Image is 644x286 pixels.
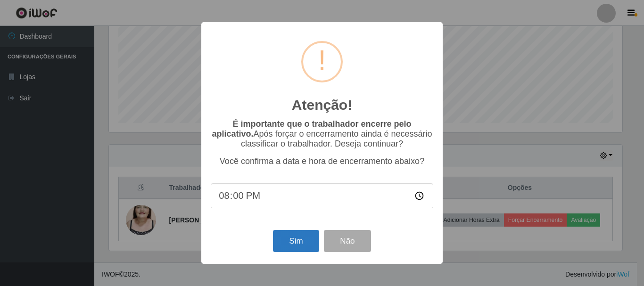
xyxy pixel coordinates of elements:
b: É importante que o trabalhador encerre pelo aplicativo. [212,119,411,139]
button: Não [324,230,371,252]
h2: Atenção! [292,97,352,114]
button: Sim [273,230,319,252]
p: Após forçar o encerramento ainda é necessário classificar o trabalhador. Deseja continuar? [211,119,433,149]
p: Você confirma a data e hora de encerramento abaixo? [211,156,433,166]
